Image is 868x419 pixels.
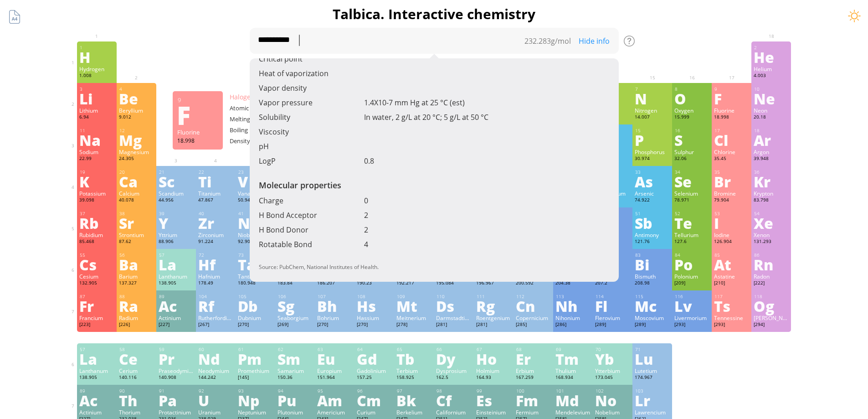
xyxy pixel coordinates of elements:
div: 106 [278,294,313,300]
div: Sg [277,299,313,313]
div: Livermorium [674,314,709,321]
div: [PERSON_NAME] [754,314,789,321]
div: 62 [278,347,313,352]
div: Molecular properties [250,180,619,196]
div: 11 [80,128,114,134]
div: 1 [80,45,114,51]
div: Pm [238,352,273,366]
div: 137.327 [119,280,154,287]
div: 35 [714,169,749,175]
div: 20 [119,169,154,175]
div: 39 [159,211,194,217]
div: Flerovium [595,314,630,321]
div: 58 [119,347,154,352]
div: 56 [119,252,154,258]
div: 63 [318,347,352,352]
div: Potassium [79,190,114,197]
div: [270] [238,321,273,329]
div: 39.948 [754,155,789,163]
div: 20.18 [754,114,789,121]
div: Rubidium [79,231,114,238]
div: Moscovium [635,314,670,321]
div: Mg [119,133,154,147]
div: 4 [119,86,154,92]
div: 92.906 [238,238,273,246]
div: [281] [476,321,511,329]
div: 18.998 [714,114,749,121]
div: Charge [259,196,364,206]
div: Atomic weight [230,104,275,112]
div: Pr [159,352,194,366]
div: Ta [238,257,273,272]
div: [286] [555,321,591,329]
div: 40 [199,211,233,217]
div: Bohrium [317,314,352,321]
div: 87 [80,294,114,300]
h1: Talbica. Interactive chemistry [70,5,799,23]
div: 0.8 [364,156,610,166]
div: 87.62 [119,238,154,246]
div: 109 [397,294,431,300]
div: LogP [259,156,364,166]
div: 64 [357,347,392,352]
div: Be [119,91,154,106]
div: Hf [198,257,233,272]
div: 196.967 [476,280,511,287]
div: 32.06 [674,155,709,163]
div: 10 [754,86,789,92]
div: Critical point [259,54,364,64]
div: Xe [754,216,789,230]
div: Nh [555,299,591,313]
div: Ce [119,352,154,366]
div: 89 [159,294,194,300]
div: 2 [754,45,789,51]
div: Lv [674,299,709,313]
div: 78.971 [674,197,709,204]
div: Br [714,174,749,189]
div: Fluorine [714,107,749,114]
div: 74.922 [635,197,670,204]
div: 105 [238,294,273,300]
div: Vapor density [259,83,364,93]
div: V [238,174,273,189]
div: Lithium [79,107,114,114]
div: Dubnium [238,314,273,321]
div: Titanium [198,190,233,197]
div: Copernicium [516,314,551,321]
div: [293] [674,321,709,329]
div: 4.003 [754,72,789,80]
div: Zirconium [198,231,233,238]
div: Mt [396,299,431,313]
div: 22 [199,169,233,175]
div: 180.948 [238,280,273,287]
div: Selenium [674,190,709,197]
div: Rb [79,216,114,230]
div: 72 [199,252,233,258]
div: 178.49 [198,280,233,287]
div: 60 [199,347,233,352]
div: Seaborgium [277,314,313,321]
div: 70 [596,347,630,352]
div: Scandium [159,190,194,197]
div: [270] [317,321,352,329]
div: Antimony [635,231,670,238]
div: [289] [635,321,670,329]
div: 1.4X10-7 mm Hg at 25 °C (est) [364,98,610,108]
div: 114 [596,294,630,300]
div: 88.906 [159,238,194,246]
div: 34 [675,169,709,175]
div: Ne [754,91,789,106]
div: 79.904 [714,197,749,204]
div: H Bond Acceptor [259,210,364,220]
div: 110 [437,294,471,300]
div: [222] [754,280,789,287]
div: 21 [159,169,194,175]
div: Oxygen [666,109,719,119]
div: 23 [238,169,273,175]
div: Source: PubChem, National Institutes of Health. [250,263,619,270]
div: Helium [754,65,789,72]
div: P [635,133,670,147]
div: K [79,174,114,189]
div: 6.94 [79,114,114,121]
div: [223] [79,321,114,329]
